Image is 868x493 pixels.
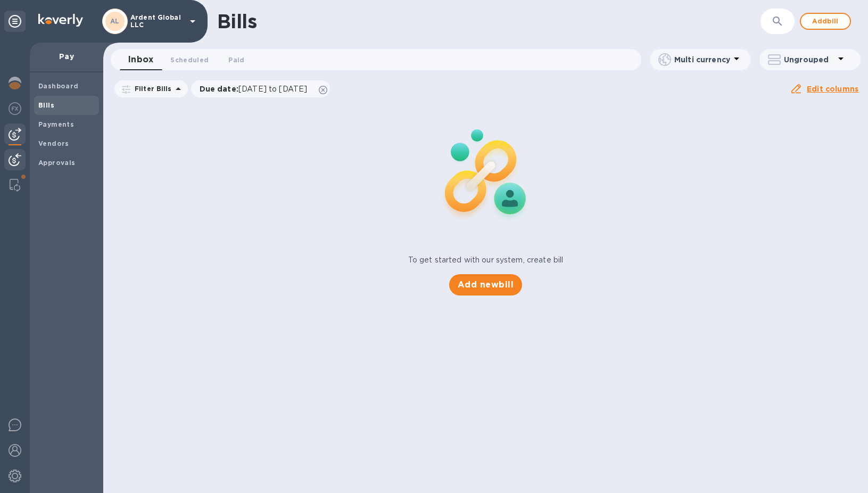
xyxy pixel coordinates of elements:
[110,17,120,25] b: AL
[9,102,21,115] img: Foreign exchange
[800,13,851,30] button: Addbill
[38,120,74,128] b: Payments
[130,84,172,93] p: Filter Bills
[38,139,69,147] b: Vendors
[449,274,522,295] button: Add newbill
[191,80,330,97] div: Due date:[DATE] to [DATE]
[38,51,95,62] p: Pay
[217,10,257,32] h1: Bills
[674,54,730,65] p: Multi currency
[38,101,54,109] b: Bills
[170,54,209,65] span: Scheduled
[807,85,858,93] u: Edit columns
[4,11,26,32] div: Unpin categories
[228,54,244,65] span: Paid
[408,254,564,266] p: To get started with our system, create bill
[38,82,79,90] b: Dashboard
[784,54,834,65] p: Ungrouped
[809,15,841,28] span: Add bill
[238,85,307,93] span: [DATE] to [DATE]
[128,52,153,67] span: Inbox
[200,84,313,94] p: Due date :
[458,278,514,291] span: Add new bill
[130,14,184,29] p: Ardent Global LLC
[38,14,83,27] img: Logo
[38,159,76,167] b: Approvals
